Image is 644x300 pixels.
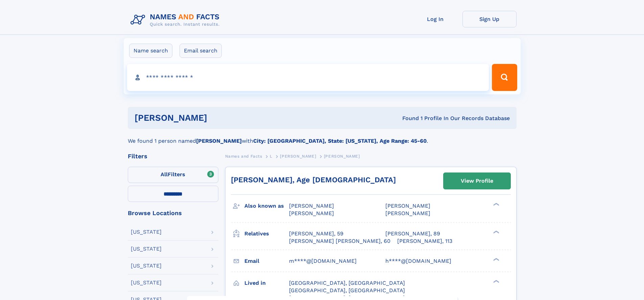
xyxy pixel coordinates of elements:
[244,228,289,239] h3: Relatives
[253,138,427,144] b: City: [GEOGRAPHIC_DATA], State: [US_STATE], Age Range: 45-60
[196,138,242,144] b: [PERSON_NAME]
[127,64,489,91] input: search input
[289,203,334,209] span: [PERSON_NAME]
[128,167,218,183] label: Filters
[492,257,500,261] div: ❯
[305,115,510,122] div: Found 1 Profile In Our Records Database
[461,173,493,189] div: View Profile
[180,44,222,58] label: Email search
[161,171,168,178] span: All
[244,255,289,267] h3: Email
[289,230,343,237] a: [PERSON_NAME], 59
[492,230,500,234] div: ❯
[289,237,390,245] a: [PERSON_NAME] [PERSON_NAME], 60
[128,153,218,159] div: Filters
[244,277,289,289] h3: Lived in
[128,11,225,29] img: Logo Names and Facts
[244,200,289,212] h3: Also known as
[397,237,452,245] a: [PERSON_NAME], 113
[462,11,517,27] a: Sign Up
[492,64,517,91] button: Search Button
[289,280,405,286] span: [GEOGRAPHIC_DATA], [GEOGRAPHIC_DATA]
[270,152,272,160] a: L
[270,154,272,159] span: L
[289,210,334,216] span: [PERSON_NAME]
[289,287,405,294] span: [GEOGRAPHIC_DATA], [GEOGRAPHIC_DATA]
[231,176,396,184] a: [PERSON_NAME], Age [DEMOGRAPHIC_DATA]
[131,229,162,235] div: [US_STATE]
[129,44,172,58] label: Name search
[492,279,500,283] div: ❯
[225,152,262,160] a: Names and Facts
[128,210,218,216] div: Browse Locations
[131,246,162,252] div: [US_STATE]
[131,263,162,269] div: [US_STATE]
[280,152,316,160] a: [PERSON_NAME]
[444,173,510,189] a: View Profile
[385,203,430,209] span: [PERSON_NAME]
[135,114,305,122] h1: [PERSON_NAME]
[492,202,500,207] div: ❯
[385,230,440,237] a: [PERSON_NAME], 89
[280,154,316,159] span: [PERSON_NAME]
[128,129,517,145] div: We found 1 person named with .
[385,210,430,216] span: [PERSON_NAME]
[324,154,360,159] span: [PERSON_NAME]
[131,280,162,285] div: [US_STATE]
[408,11,462,27] a: Log In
